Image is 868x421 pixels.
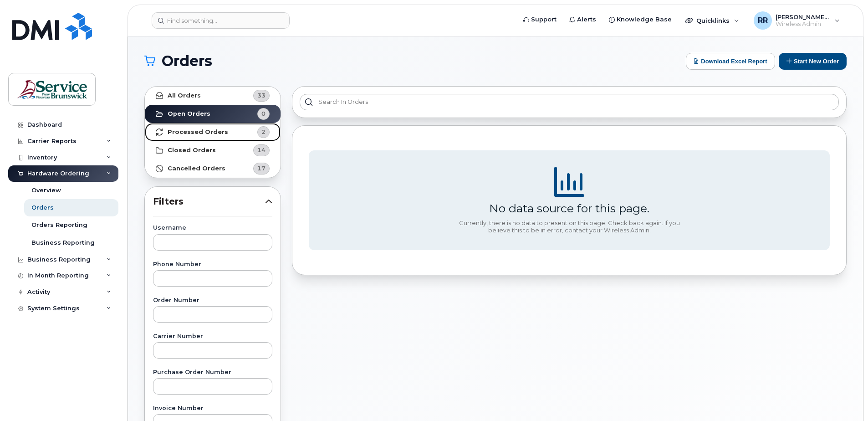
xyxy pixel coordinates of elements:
[168,147,216,154] strong: Closed Orders
[300,94,839,110] input: Search in orders
[168,128,228,136] strong: Processed Orders
[145,87,281,105] a: All Orders33
[168,110,210,118] strong: Open Orders
[145,105,281,123] a: Open Orders0
[153,195,265,208] span: Filters
[145,123,281,141] a: Processed Orders2
[257,164,266,173] span: 17
[257,146,266,154] span: 14
[455,220,683,234] div: Currently, there is no data to present on this page. Check back again. If you believe this to be ...
[153,262,272,267] label: Phone Number
[779,53,847,70] button: Start New Order
[153,406,272,411] label: Invoice Number
[145,159,281,178] a: Cancelled Orders17
[257,91,266,100] span: 33
[145,141,281,159] a: Closed Orders14
[168,165,225,172] strong: Cancelled Orders
[261,109,266,118] span: 0
[153,334,272,339] label: Carrier Number
[489,201,649,215] div: No data source for this page.
[261,128,266,136] span: 2
[162,54,212,68] span: Orders
[153,298,272,303] label: Order Number
[168,92,201,99] strong: All Orders
[153,225,272,231] label: Username
[686,53,775,70] button: Download Excel Report
[153,370,272,375] label: Purchase Order Number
